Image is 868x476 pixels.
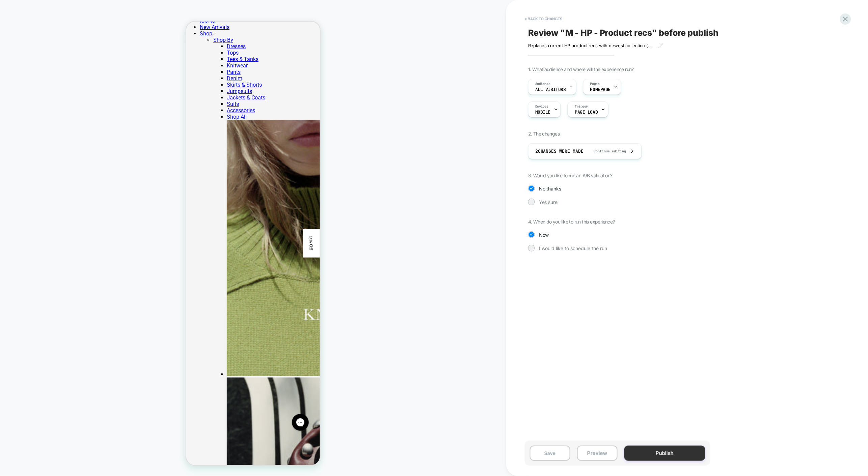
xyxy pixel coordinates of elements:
a: Suits [40,79,53,86]
a: Jackets & Coats [40,73,79,79]
iframe: Gorgias live chat messenger [102,390,126,412]
span: 2 Changes were made [535,148,584,154]
a: Shop [13,9,28,15]
span: Replaces current HP product recs with newest collection (pre fall 2025) [528,43,653,48]
button: Publish [624,446,705,461]
span: 2. The changes [528,131,560,137]
button: Save [530,446,570,461]
span: Now [539,232,549,238]
span: MOBILE [535,110,550,115]
span: Yes sure [539,199,558,205]
span: Review " M - HP - Product recs " before publish [528,28,718,38]
span: 3. Would you like to run an A/B validation? [528,173,613,178]
a: Accessories [40,86,69,92]
a: Knitwear [40,41,61,47]
span: Trigger [575,104,588,109]
a: Shop All [40,92,60,98]
span: Pages [590,82,600,86]
div: 15% Off [117,208,134,236]
a: Jumpsuits [40,66,66,73]
span: Audience [535,82,550,86]
a: Skirts & Shorts [40,60,76,66]
span: 4. When do you like to run this experience? [528,219,615,225]
button: < Back to changes [521,13,566,24]
a: Tees & Tanks [40,34,72,41]
a: Dresses [40,22,59,28]
span: Devices [535,104,548,109]
span: All Visitors [535,87,566,92]
span: No thanks [539,186,562,191]
a: Shop By [27,15,47,22]
span: 15% Off [123,215,128,229]
a: Pants [40,47,54,54]
a: New Arrivals [13,2,43,9]
span: Page Load [575,110,598,115]
button: Preview [577,446,618,461]
span: HOMEPAGE [590,87,611,92]
span: Continue editing [587,149,626,153]
a: Denim [40,54,56,60]
span: 1. What audience and where will the experience run? [528,66,634,72]
span: I would like to schedule the run [539,245,607,251]
a: Tops [40,28,52,34]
